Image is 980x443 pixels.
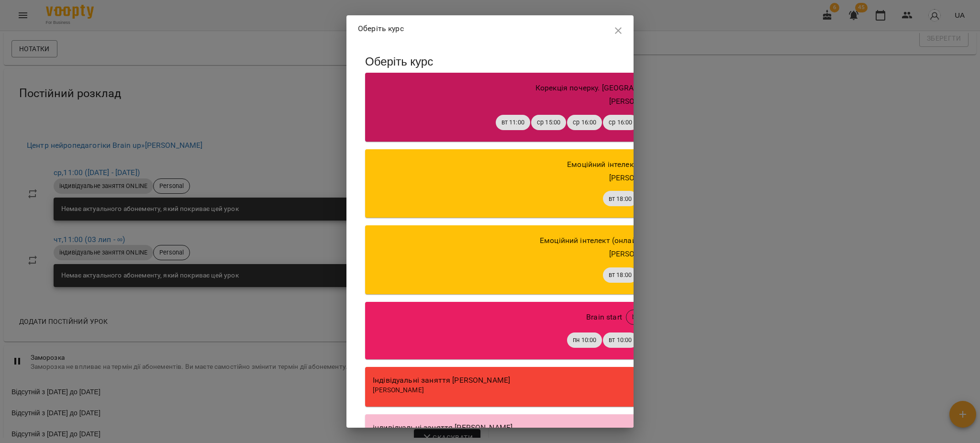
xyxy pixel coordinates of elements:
[531,118,566,127] span: ср 15:00
[365,302,911,359] button: Brain startbrainstart_мінськапн 10:00вт 10:00чт 10:00пт 10:00
[496,118,530,127] span: вт 11:00
[567,118,602,127] span: ср 16:00
[567,159,637,170] p: Емоційний інтелект
[567,335,602,344] span: пн 10:00
[365,225,911,294] button: Емоційний інтелект (онлайн)Емоційний інтелект онлайн[PERSON_NAME]вт 18:00чт 18:00
[535,82,674,94] p: Корекція почерку. [GEOGRAPHIC_DATA]
[373,386,424,394] span: [PERSON_NAME]
[373,375,903,386] div: Індівідуальні заняття [PERSON_NAME]
[365,73,911,142] button: Корекція почерку. [GEOGRAPHIC_DATA]корекція почерку[PERSON_NAME]вт 11:00ср 15:00ср 16:00ср 16:00ч...
[609,249,667,258] span: [PERSON_NAME]
[626,313,689,321] span: brainstart_мінська
[540,235,643,246] p: Емоційний інтелект (онлайн)
[365,149,911,218] button: Емоційний інтелектЕмоційний інтелект[PERSON_NAME]вт 18:00чт 18:00
[358,23,404,34] p: Оберіть курс
[586,311,622,323] p: Brain start
[603,335,637,344] span: вт 10:00
[603,194,637,203] span: вт 18:00
[603,118,638,127] span: ср 16:00
[365,55,911,68] h3: Оберіть курс
[603,270,637,279] span: вт 18:00
[609,173,667,182] span: [PERSON_NAME]
[609,97,667,106] span: [PERSON_NAME]
[373,422,903,433] div: індивідуальні заняття [PERSON_NAME]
